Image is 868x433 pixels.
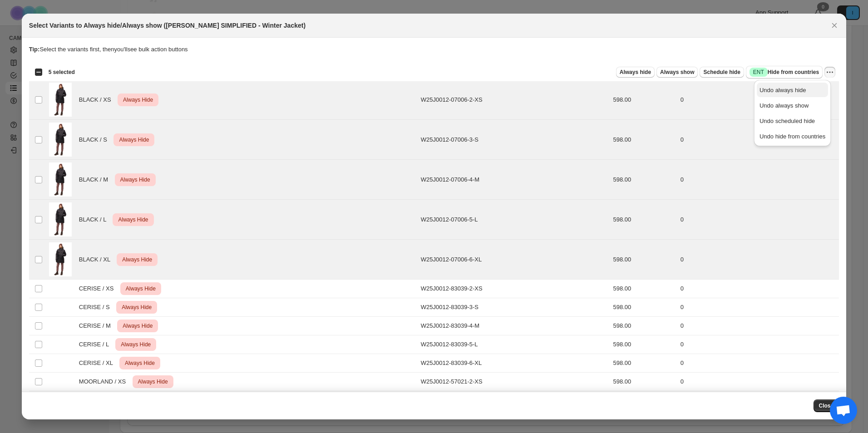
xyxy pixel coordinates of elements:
span: Undo always show [759,102,809,109]
button: Close [814,399,839,412]
span: CERISE / XS [79,284,118,293]
span: Hide from countries [750,68,819,77]
span: Always Hide [117,134,151,145]
span: BLACK / L [79,215,111,224]
span: Always Hide [118,174,152,185]
button: Undo hide from countries [757,129,828,143]
strong: Tip: [29,46,40,53]
p: Select the variants first, then you'll see bulk action buttons [29,45,839,54]
td: 598.00 [610,354,677,373]
h2: Select Variants to Always hide/Always show ([PERSON_NAME] SIMPLIFIED - Winter Jacket) [29,21,306,30]
span: Undo scheduled hide [759,118,815,124]
span: MOORLAND / XS [79,377,131,386]
td: W25J0012-07006-3-S [418,120,611,160]
img: W25J0012_07006_A_1_b78c52af-87af-4fe0-ad05-d768a409e412.png [49,202,72,236]
td: 598.00 [610,391,677,410]
span: Always show [660,69,694,76]
td: 598.00 [610,317,677,335]
td: 598.00 [610,80,677,120]
span: Undo always hide [759,87,806,93]
span: Always Hide [136,376,170,387]
td: W25J0012-83039-3-S [418,298,611,317]
td: 598.00 [610,373,677,391]
span: BLACK / XS [79,95,116,104]
img: W25J0012_07006_A_1_b78c52af-87af-4fe0-ad05-d768a409e412.png [49,123,72,157]
td: 0 [678,80,839,120]
button: Undo scheduled hide [757,113,828,128]
td: 0 [678,200,839,240]
img: W25J0012_07006_A_1_b78c52af-87af-4fe0-ad05-d768a409e412.png [49,242,72,276]
td: 0 [678,160,839,200]
td: W25J0012-83039-4-M [418,317,611,335]
td: 0 [678,373,839,391]
span: CERISE / L [79,340,114,349]
span: Always Hide [123,358,157,369]
td: 598.00 [610,200,677,240]
img: W25J0012_07006_A_1_b78c52af-87af-4fe0-ad05-d768a409e412.png [49,83,72,117]
span: BLACK / M [79,175,113,184]
td: W25J0012-07006-4-M [418,160,611,200]
button: Close [828,19,841,32]
span: Always hide [620,69,651,76]
span: Schedule hide [703,69,740,76]
span: Always Hide [121,94,155,105]
td: 0 [678,335,839,354]
td: 0 [678,120,839,160]
td: 0 [678,354,839,373]
span: CERISE / S [79,303,115,312]
td: 0 [678,240,839,280]
td: 0 [678,280,839,298]
td: 0 [678,298,839,317]
button: Always show [656,67,698,78]
td: 0 [678,391,839,410]
td: 0 [678,317,839,335]
td: W25J0012-07006-2-XS [418,80,611,120]
td: W25J0012-07006-5-L [418,200,611,240]
span: BLACK / S [79,135,112,144]
td: W25J0012-57021-2-XS [418,373,611,391]
img: W25J0012_07006_A_1_b78c52af-87af-4fe0-ad05-d768a409e412.png [49,162,72,197]
span: Undo hide from countries [759,133,825,140]
button: Always hide [616,67,655,78]
td: 598.00 [610,160,677,200]
span: Always Hide [121,320,154,331]
td: W25J0012-57021-3-S [418,391,611,410]
td: W25J0012-83039-2-XS [418,280,611,298]
button: Schedule hide [700,67,744,78]
td: 598.00 [610,335,677,354]
div: Ouvrir le chat [830,397,857,424]
span: Always Hide [120,254,154,265]
span: CERISE / XL [79,359,118,368]
span: Always Hide [124,283,158,294]
span: Always Hide [119,339,153,350]
td: W25J0012-83039-5-L [418,335,611,354]
span: BLACK / XL [79,255,115,264]
button: Undo always show [757,98,828,113]
td: 598.00 [610,280,677,298]
span: CERISE / M [79,321,116,330]
button: SuccessENTHide from countries [746,66,823,79]
span: 5 selected [49,69,75,76]
span: Always Hide [120,302,153,313]
span: Close [819,402,834,409]
span: Always Hide [116,214,150,225]
button: More actions [824,67,835,78]
td: 598.00 [610,240,677,280]
td: 598.00 [610,298,677,317]
td: W25J0012-07006-6-XL [418,240,611,280]
td: 598.00 [610,120,677,160]
button: Undo always hide [757,83,828,97]
td: W25J0012-83039-6-XL [418,354,611,373]
span: ENT [753,69,764,76]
